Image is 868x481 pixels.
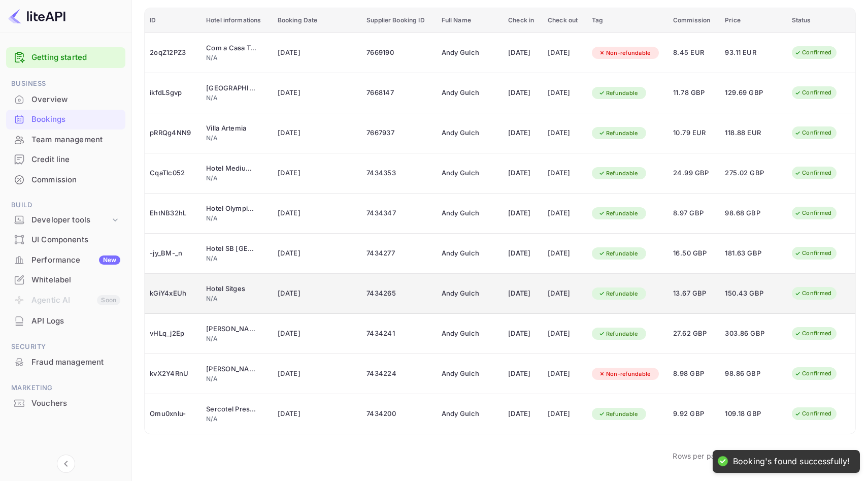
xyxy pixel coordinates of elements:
[592,247,645,260] div: Refundable
[6,110,125,130] div: Bookings
[508,326,538,342] div: [DATE]
[366,45,431,61] div: 7669190
[592,167,645,180] div: Refundable
[788,126,838,139] div: Confirmed
[6,230,125,250] div: UI Components
[543,8,587,33] th: Check out
[206,374,268,383] div: N/A
[673,408,715,420] span: 9.92 GBP
[31,214,110,226] div: Developer tools
[673,368,715,379] span: 8.98 GBP
[508,245,538,262] div: [DATE]
[150,366,196,382] div: kvX2Y4RnU
[548,366,582,382] div: [DATE]
[788,247,838,260] div: Confirmed
[788,327,838,340] div: Confirmed
[366,85,431,101] div: 7668147
[508,165,538,181] div: [DATE]
[6,90,125,109] a: Overview
[206,43,257,53] div: Com a Casa Teva
[31,174,120,186] div: Commission
[6,352,125,371] a: Fraud management
[592,287,645,300] div: Refundable
[366,165,431,181] div: 7434353
[788,207,838,219] div: Confirmed
[437,8,504,33] th: Full Name
[725,47,776,58] span: 93.11 EUR
[206,174,268,183] div: N/A
[788,46,838,59] div: Confirmed
[206,404,257,414] div: Sercotel President
[6,270,125,289] a: Whitelabel
[788,86,838,99] div: Confirmed
[6,230,125,249] a: UI Components
[150,85,196,101] div: ikfdLSgvp
[673,451,726,461] p: Rows per page:
[278,127,349,139] span: [DATE]
[725,127,776,139] span: 118.88 EUR
[366,366,431,382] div: 7434224
[278,47,349,58] span: [DATE]
[548,285,582,302] div: [DATE]
[6,341,125,352] span: Security
[366,326,431,342] div: 7434241
[730,448,755,463] div: 10
[150,205,196,221] div: EhtNB32hL
[834,445,855,466] button: Go to next page
[508,366,538,382] div: [DATE]
[206,204,257,214] div: Hotel Olympia Ronda II
[6,270,125,290] div: Whitelabel
[150,326,196,342] div: vHLq_j2Ep
[8,8,65,24] img: LiteAPI logo
[673,288,715,299] span: 13.67 GBP
[31,398,120,409] div: Vouchers
[31,114,120,125] div: Bookings
[278,288,349,299] span: [DATE]
[31,254,120,266] div: Performance
[206,284,257,294] div: Hotel Sitges
[366,406,431,422] div: 7434200
[673,47,715,58] span: 8.45 EUR
[145,8,855,434] table: booking table
[361,8,436,33] th: Supplier Booking ID
[6,394,125,412] a: Vouchers
[206,93,268,103] div: N/A
[6,130,125,150] div: Team management
[787,8,855,33] th: Status
[31,234,120,246] div: UI Components
[31,52,120,63] a: Getting started
[442,125,492,141] div: Andy Gulch
[206,134,268,143] div: N/A
[442,285,492,302] div: Andy Gulch
[548,85,582,101] div: [DATE]
[508,45,538,61] div: [DATE]
[673,87,715,99] span: 11.78 GBP
[6,47,125,68] div: Getting started
[278,368,349,379] span: [DATE]
[673,248,715,259] span: 16.50 GBP
[592,127,645,140] div: Refundable
[6,150,125,169] a: Credit line
[206,83,257,93] div: B&B Hotel Girona 2
[278,408,349,420] span: [DATE]
[6,250,125,269] a: PerformanceNew
[6,382,125,394] span: Marketing
[548,406,582,422] div: [DATE]
[150,45,196,61] div: 2oqZ12PZ3
[273,8,361,33] th: Booking Date
[206,254,268,263] div: N/A
[725,368,776,379] span: 98.86 GBP
[150,165,196,181] div: CqaTlc052
[6,150,125,170] div: Credit line
[725,87,776,99] span: 129.69 GBP
[206,414,268,424] div: N/A
[442,165,492,181] div: Andy Gulch
[668,8,720,33] th: Commission
[206,214,268,223] div: N/A
[150,406,196,422] div: Omu0xnlu-
[592,87,645,100] div: Refundable
[99,255,120,265] div: New
[6,394,125,413] div: Vouchers
[206,334,268,343] div: N/A
[366,245,431,262] div: 7434277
